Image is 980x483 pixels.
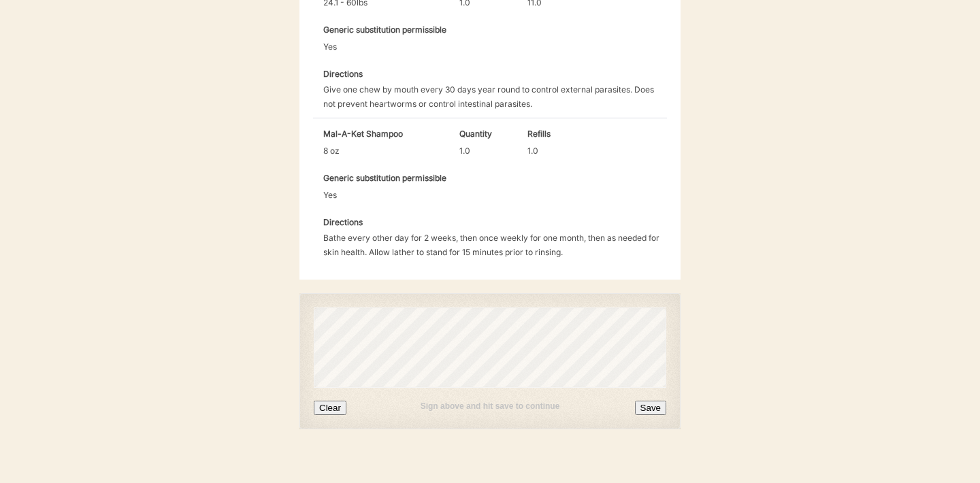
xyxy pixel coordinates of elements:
[314,402,666,410] div: Sign above and hit save to continue
[323,144,449,158] div: 8 oz
[323,82,667,111] div: Give one chew by mouth every 30 days year round to control external parasites. Does not prevent h...
[527,127,585,141] div: Refills
[314,401,346,415] button: Clear
[323,171,446,185] div: Generic substitution permissible
[323,39,381,54] div: Yes
[459,144,517,158] div: 1.0
[323,215,381,229] div: Directions
[323,67,381,81] div: Directions
[459,127,517,141] div: Quantity
[323,188,381,202] div: Yes
[323,129,403,139] strong: Mal-A-Ket Shampoo
[527,144,585,158] div: 1.0
[323,231,667,259] div: Bathe every other day for 2 weeks, then once weekly for one month, then as needed for skin health...
[635,401,666,415] button: Save
[323,22,446,37] div: Generic substitution permissible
